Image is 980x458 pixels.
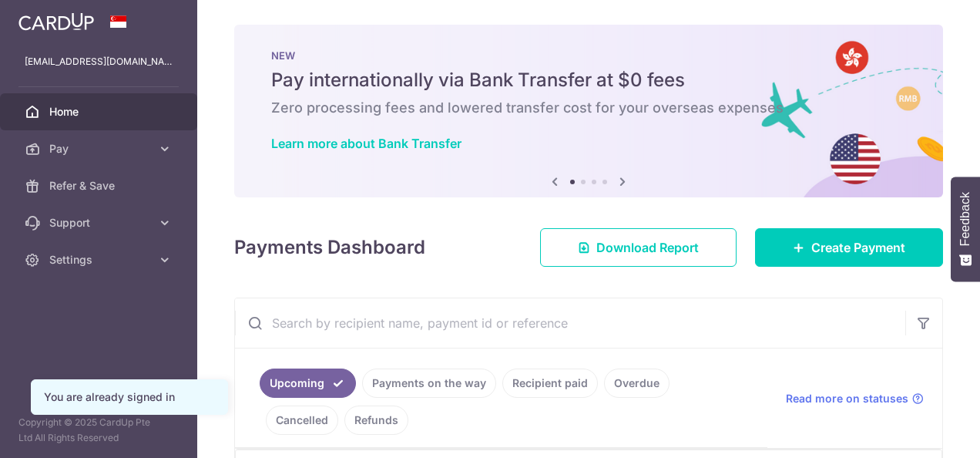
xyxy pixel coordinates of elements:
span: Home [49,104,151,120]
span: Read more on statuses [786,391,908,406]
a: Upcoming [260,369,356,398]
div: You are already signed in [44,389,215,405]
span: Support [49,215,151,231]
span: Download Report [596,238,699,257]
img: CardUp [18,12,94,31]
a: Overdue [604,369,670,398]
span: Refer & Save [49,178,151,194]
span: Pay [49,141,151,157]
a: Payments on the way [362,369,496,398]
span: Settings [49,252,151,268]
a: Recipient paid [502,369,598,398]
h4: Payments Dashboard [234,234,425,261]
p: [EMAIL_ADDRESS][DOMAIN_NAME] [25,54,173,69]
span: Create Payment [811,238,905,257]
p: NEW [271,49,906,62]
button: Feedback - Show survey [951,177,980,281]
img: Bank transfer banner [234,25,943,197]
a: Cancelled [266,406,338,435]
a: Read more on statuses [786,391,924,406]
h5: Pay internationally via Bank Transfer at $0 fees [271,68,906,93]
a: Create Payment [755,228,943,267]
h6: Zero processing fees and lowered transfer cost for your overseas expenses [271,99,906,117]
span: Feedback [958,192,972,246]
a: Download Report [540,228,737,267]
a: Learn more about Bank Transfer [271,136,461,151]
a: Refunds [344,406,408,435]
input: Search by recipient name, payment id or reference [235,298,905,348]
